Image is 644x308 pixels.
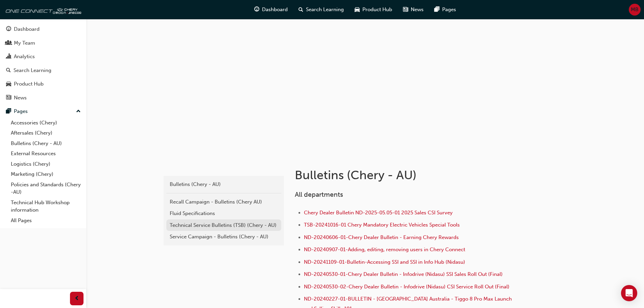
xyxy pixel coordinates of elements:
span: car-icon [6,81,11,87]
button: DashboardMy TeamAnalyticsSearch LearningProduct HubNews [3,22,84,105]
span: news-icon [403,5,408,14]
a: ND-20240907-01-Adding, editing, removing users in Chery Connect [304,246,465,253]
div: Product Hub [14,80,44,88]
a: search-iconSearch Learning [293,3,349,17]
span: car-icon [355,5,360,14]
a: Bulletins (Chery - AU) [8,138,84,149]
a: news-iconNews [398,3,429,17]
a: Bulletins (Chery - AU) [166,179,281,190]
a: ND-20241109-01-Bulletin-Accessing SSI and SSI in Info Hub (Nidasu) [304,259,465,265]
a: Fluid Specifications [166,208,281,219]
a: Analytics [3,50,84,63]
span: up-icon [76,107,81,116]
span: chart-icon [6,54,11,60]
span: MB [631,6,639,14]
a: Chery Dealer Bulletin ND-2025-05.05-01 2025 Sales CSI Survey [304,210,453,216]
a: Logistics (Chery) [8,159,84,169]
div: Search Learning [14,67,51,74]
span: Product Hub [362,6,392,14]
span: Search Learning [306,6,344,14]
a: pages-iconPages [429,3,461,17]
div: Bulletins (Chery - AU) [170,181,278,188]
span: search-icon [299,5,303,14]
div: News [14,94,27,102]
span: people-icon [6,40,11,46]
a: car-iconProduct Hub [349,3,398,17]
span: guage-icon [254,5,259,14]
button: Pages [3,105,84,118]
a: Product Hub [3,78,84,90]
a: Accessories (Chery) [8,118,84,128]
div: Pages [14,108,28,115]
img: oneconnect [3,3,81,16]
a: My Team [3,37,84,49]
a: TSB-20241016-01 Chery Mandatory Electric Vehicles Special Tools [304,222,460,228]
div: Open Intercom Messenger [621,285,637,301]
span: prev-icon [74,294,79,303]
span: Dashboard [262,6,288,14]
a: Recall Campaign - Bulletins (Chery AU) [166,196,281,208]
div: Dashboard [14,25,40,33]
a: Aftersales (Chery) [8,128,84,138]
span: All departments [295,191,343,198]
div: My Team [14,39,35,47]
button: MB [629,4,641,16]
div: Technical Service Bulletins (TSB) (Chery - AU) [170,221,278,229]
div: Service Campaign - Bulletins (Chery - AU) [170,233,278,241]
a: News [3,92,84,104]
a: ND-20240530-01-Chery Dealer Bulletin - Infodrive (Nidasu) SSI Sales Roll Out (Final) [304,271,503,277]
a: Dashboard [3,23,84,35]
a: External Resources [8,148,84,159]
a: guage-iconDashboard [249,3,293,17]
a: Technical Service Bulletins (TSB) (Chery - AU) [166,219,281,231]
a: All Pages [8,215,84,226]
div: Recall Campaign - Bulletins (Chery AU) [170,198,278,206]
div: Analytics [14,53,35,61]
span: Pages [442,6,456,14]
span: guage-icon [6,26,11,32]
a: Policies and Standards (Chery -AU) [8,180,84,197]
span: pages-icon [6,109,11,115]
span: search-icon [6,68,11,74]
span: pages-icon [434,5,439,14]
a: ND-20240530-02-Chery Dealer Bulletin - Infodrive (Nidasu) CSI Service Roll Out (Final) [304,284,509,290]
div: Fluid Specifications [170,210,278,217]
h1: Bulletins (Chery - AU) [295,168,517,183]
a: Service Campaign - Bulletins (Chery - AU) [166,231,281,243]
a: Search Learning [3,64,84,77]
span: news-icon [6,95,11,101]
a: ND-20240606-01-Chery Dealer Bulletin - Earning Chery Rewards [304,234,459,240]
a: Technical Hub Workshop information [8,197,84,215]
span: News [411,6,424,14]
a: Marketing (Chery) [8,169,84,180]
